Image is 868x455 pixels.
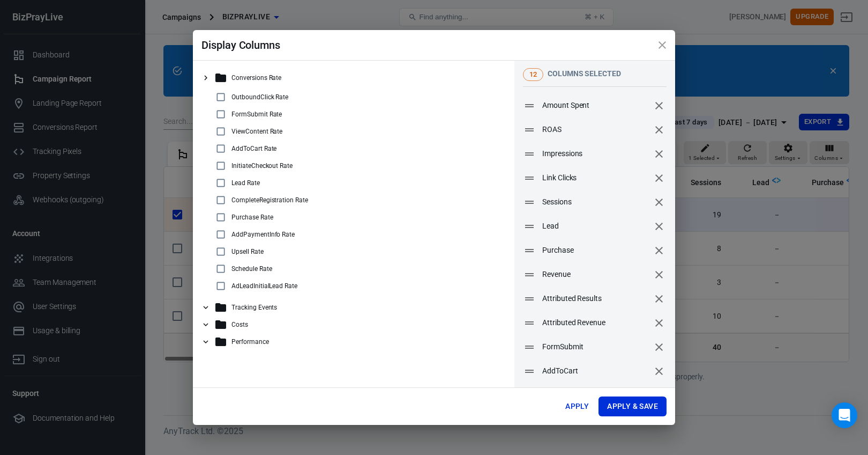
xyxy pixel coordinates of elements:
button: remove [650,145,668,163]
span: Lead [542,221,649,232]
button: remove [650,290,668,308]
p: AdLeadInitialLead Rate [231,282,297,290]
span: Sessions [542,196,649,208]
div: Open Intercom Messenger [832,402,857,428]
span: FormSubmit [542,341,649,353]
p: Schedule Rate [231,265,272,273]
button: remove [650,362,668,380]
span: ROAS [542,124,649,135]
div: AddToCartremove [514,359,675,383]
div: Leadremove [514,214,675,238]
span: Impressions [542,148,649,159]
span: Amount Spent [542,100,649,111]
button: close [649,32,675,58]
p: AddToCart Rate [231,145,276,152]
button: remove [650,314,668,332]
p: AddPaymentInfo Rate [231,231,295,238]
button: remove [650,338,668,356]
button: remove [650,121,668,139]
p: Upsell Rate [231,248,264,255]
p: Lead Rate [231,179,260,187]
div: Purchaseremove [514,238,675,262]
span: columns selected [548,69,621,78]
div: Sessionsremove [514,190,675,214]
p: Conversions Rate [231,74,281,82]
div: Amount Spentremove [514,93,675,118]
p: CompleteRegistration Rate [231,196,308,204]
p: Costs [231,321,248,328]
span: AddToCart [542,365,649,377]
div: ROASremove [514,118,675,142]
div: FormSubmitremove [514,335,675,359]
p: Performance [231,338,269,346]
button: remove [650,169,668,187]
p: Purchase Rate [231,214,273,221]
p: FormSubmit Rate [231,111,282,118]
div: Revenueremove [514,262,675,287]
span: 12 [526,69,541,80]
div: Attributed Revenueremove [514,311,675,335]
button: Apply [560,397,594,416]
p: OutboundClick Rate [231,93,288,101]
button: Apply & Save [598,397,667,416]
button: remove [650,97,668,115]
span: Attributed Results [542,293,649,304]
span: Revenue [542,269,649,280]
button: remove [650,241,668,260]
span: Display Columns [201,39,280,52]
div: Link Clicksremove [514,166,675,190]
p: ViewContent Rate [231,128,282,135]
span: Link Clicks [542,172,649,184]
div: Impressionsremove [514,142,675,166]
button: remove [650,217,668,236]
div: Attributed Resultsremove [514,287,675,311]
span: Attributed Revenue [542,317,649,328]
button: remove [650,266,668,284]
span: Purchase [542,245,649,256]
p: InitiateCheckout Rate [231,162,293,170]
button: remove [650,193,668,211]
p: Tracking Events [231,304,277,311]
